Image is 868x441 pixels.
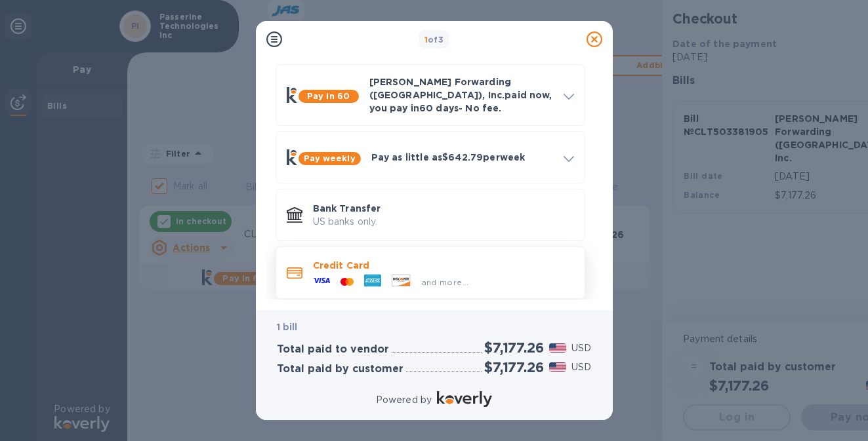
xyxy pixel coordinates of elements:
h3: Total paid by customer [277,363,403,375]
h2: $7,177.26 [484,359,543,375]
p: US banks only. [313,215,574,229]
p: Credit Card [313,259,574,272]
span: and more... [421,277,469,287]
b: Pay in 60 [307,91,350,101]
p: Powered by [376,393,432,407]
img: Logo [437,391,492,407]
b: 1 bill [277,322,298,332]
p: Pay as little as $642.79 per week [371,151,553,164]
img: USD [549,343,567,353]
span: 1 [424,35,428,45]
p: USD [571,341,591,355]
h2: $7,177.26 [484,339,543,356]
p: [PERSON_NAME] Forwarding ([GEOGRAPHIC_DATA]), Inc. paid now, you pay in 60 days - No fee. [369,75,553,115]
p: USD [571,360,591,374]
b: of 3 [424,35,444,45]
img: USD [549,362,567,372]
b: Pay weekly [304,153,356,163]
p: Bank Transfer [313,202,574,215]
h3: Total paid to vendor [277,343,389,356]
